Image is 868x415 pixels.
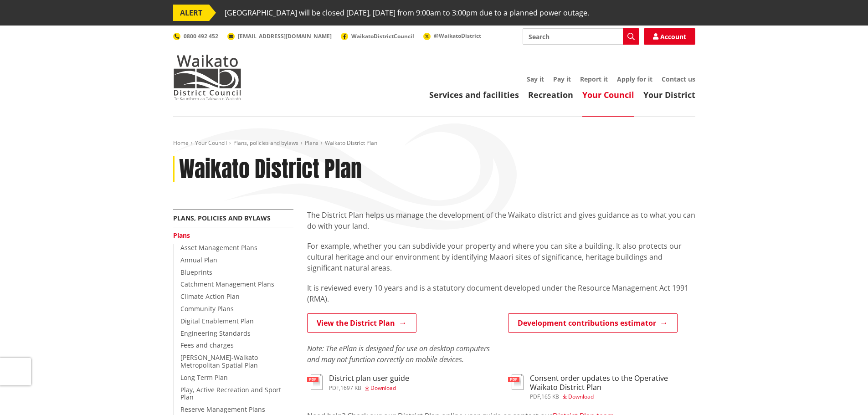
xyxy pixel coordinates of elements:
[180,385,281,402] a: Play, Active Recreation and Sport Plan
[173,214,271,222] a: Plans, policies and bylaws
[329,374,409,383] h3: District plan user guide
[527,75,544,83] a: Say it
[307,313,416,333] a: View the District Plan
[238,32,332,40] span: [EMAIL_ADDRESS][DOMAIN_NAME]
[662,75,695,83] a: Contact us
[307,210,695,231] p: The District Plan helps us manage the development of the Waikato district and gives guidance as t...
[173,139,189,147] a: Home
[508,374,695,399] a: Consent order updates to the Operative Waikato District Plan pdf,165 KB Download
[528,89,573,100] a: Recreation
[307,374,323,390] img: document-pdf.svg
[173,32,218,40] a: 0800 492 452
[351,32,414,40] span: WaikatoDistrictCouncil
[340,384,361,392] span: 1697 KB
[530,374,695,391] h3: Consent order updates to the Operative Waikato District Plan
[530,394,695,400] div: ,
[180,243,257,252] a: Asset Management Plans
[180,292,240,301] a: Climate Action Plan
[227,32,332,40] a: [EMAIL_ADDRESS][DOMAIN_NAME]
[307,282,695,304] p: It is reviewed every 10 years and is a statutory document developed under the Resource Management...
[173,139,695,147] nav: breadcrumb
[530,393,540,400] span: pdf
[541,393,559,400] span: 165 KB
[180,329,251,338] a: Engineering Standards
[329,385,409,391] div: ,
[325,139,377,147] span: Waikato District Plan
[180,317,254,325] a: Digital Enablement Plan
[568,393,594,400] span: Download
[180,353,258,369] a: [PERSON_NAME]-Waikato Metropolitan Spatial Plan
[307,374,409,390] a: District plan user guide pdf,1697 KB Download
[233,139,298,147] a: Plans, policies and bylaws
[434,32,481,40] span: @WaikatoDistrict
[307,343,490,364] em: Note: The ePlan is designed for use on desktop computers and may not function correctly on mobile...
[173,231,190,240] a: Plans
[180,341,234,349] a: Fees and charges
[429,89,519,100] a: Services and facilities
[179,156,362,183] h1: Waikato District Plan
[180,280,274,288] a: Catchment Management Plans
[508,374,524,390] img: document-pdf.svg
[580,75,608,83] a: Report it
[307,241,695,273] p: For example, whether you can subdivide your property and where you can site a building. It also p...
[341,32,414,40] a: WaikatoDistrictCouncil
[553,75,571,83] a: Pay it
[643,89,695,100] a: Your District
[225,5,589,21] span: [GEOGRAPHIC_DATA] will be closed [DATE], [DATE] from 9:00am to 3:00pm due to a planned power outage.
[508,313,678,333] a: Development contributions estimator
[305,139,318,147] a: Plans
[180,304,234,313] a: Community Plans
[180,268,212,277] a: Blueprints
[173,5,209,21] span: ALERT
[370,384,396,392] span: Download
[329,384,339,392] span: pdf
[582,89,634,100] a: Your Council
[184,32,218,40] span: 0800 492 452
[644,28,695,45] a: Account
[180,405,265,414] a: Reserve Management Plans
[195,139,227,147] a: Your Council
[180,256,217,264] a: Annual Plan
[523,28,639,45] input: Search input
[423,32,481,40] a: @WaikatoDistrict
[617,75,652,83] a: Apply for it
[173,55,241,100] img: Waikato District Council - Te Kaunihera aa Takiwaa o Waikato
[180,373,228,382] a: Long Term Plan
